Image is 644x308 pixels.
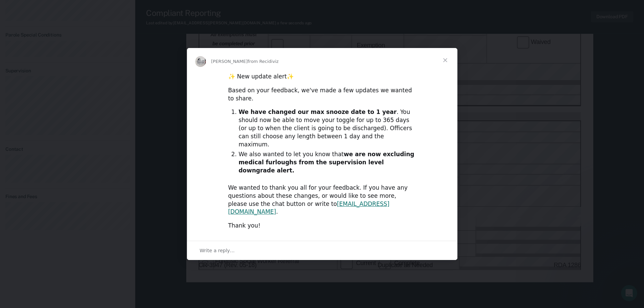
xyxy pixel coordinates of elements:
[433,48,457,72] span: Close
[228,200,389,215] a: [EMAIL_ADDRESS][DOMAIN_NAME]
[228,222,416,230] div: Thank you!
[187,241,457,260] div: Open conversation and reply
[228,184,416,216] div: We wanted to thank you all for your feedback. If you have any questions about these changes, or w...
[195,56,206,67] img: Profile image for Kim
[228,87,416,103] div: Based on your feedback, we've made a few updates we wanted to share.
[239,109,397,115] b: We have changed our max snooze date to 1 year
[228,73,416,81] div: ✨ New update alert✨
[239,151,414,174] b: we are now excluding medical furloughs from the supervision level downgrade alert.
[239,150,416,175] li: We also wanted to let you know that
[239,108,416,149] li: . You should now be able to move your toggle for up to 365 days (or up to when the client is goin...
[200,246,235,255] span: Write a reply…
[211,59,248,64] span: [PERSON_NAME]
[248,59,279,64] span: from Recidiviz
